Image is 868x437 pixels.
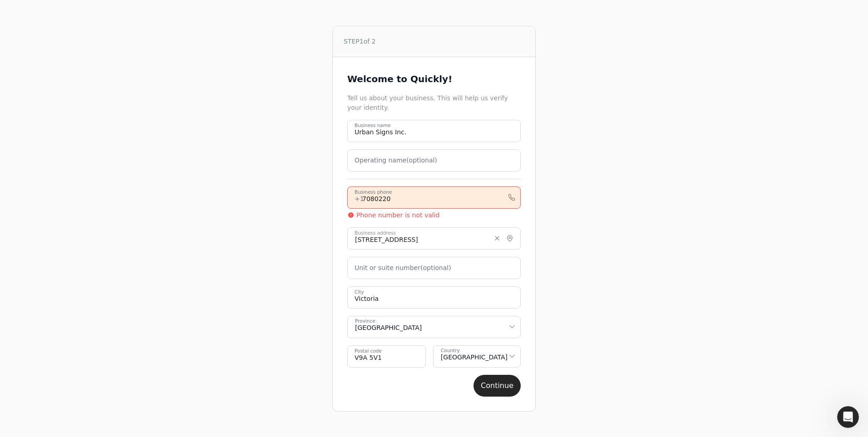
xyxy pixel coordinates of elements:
label: Business name [355,122,390,129]
label: Business address [355,229,396,236]
label: Business phone [355,188,392,196]
div: Tell us about your business. This will help us verify your identity. [347,93,521,113]
div: Country [441,347,460,354]
label: Postal code [355,347,382,354]
label: Unit or suite number (optional) [355,263,451,273]
label: City [355,288,364,295]
span: STEP 1 of 2 [344,37,376,46]
div: Province [355,317,375,324]
iframe: Intercom live chat [837,406,859,428]
p: Phone number is not valid [356,211,439,220]
button: Continue [473,375,521,397]
div: Welcome to Quickly! [347,72,521,86]
label: Operating name (optional) [355,156,437,165]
